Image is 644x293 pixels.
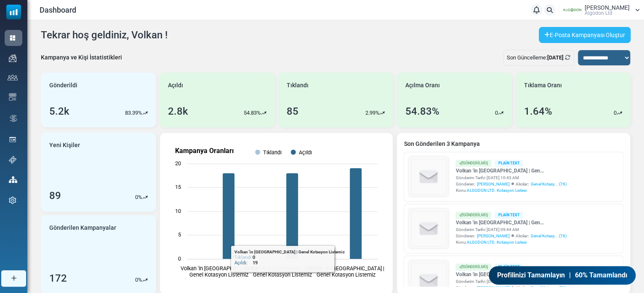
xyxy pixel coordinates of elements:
[530,233,566,239] a: Genel Kotasy... (76)
[466,240,526,245] span: ALGODON LTD. Kotasyon Listesi
[530,181,566,187] a: Genel Kotasy... (76)
[244,109,261,117] p: 54.83%
[135,193,148,202] div: %
[41,29,168,41] h4: Tekrar hoş geldiniz, Volkan !
[168,81,183,90] span: Açıldı
[455,239,566,245] div: Konu:
[49,141,80,150] span: Yeni Kişiler
[530,285,566,291] a: Genel Kotasy... (76)
[181,265,258,278] text: Volkan 'in [GEOGRAPHIC_DATA] | Genel Kotasyon Listemiz
[455,175,566,181] div: Gönderim Tarihi: [DATE] 10:43 AM
[49,271,67,286] div: 172
[405,104,439,119] div: 54.83%
[175,147,234,155] text: Kampanya Oranları
[455,263,491,271] div: Gönderilmiş
[495,160,523,167] div: Plain Text
[466,188,526,193] span: ALGODON LTD. Kotasyon Listesi
[168,104,188,119] div: 2.8k
[569,270,571,280] span: |
[9,196,16,204] img: settings-icon.svg
[455,160,491,167] div: Gönderilmiş
[9,156,16,164] img: support-icon.svg
[455,233,566,239] div: Gönderen: Alıcılar::
[455,167,566,175] a: Volkan 'in [GEOGRAPHIC_DATA] | Gen...
[455,226,566,233] div: Gönderim Tarihi: [DATE] 09:44 AM
[405,81,439,90] span: Açılma Oranı
[495,212,523,219] div: Plain Text
[9,34,16,42] img: dashboard-icon-active.svg
[167,140,386,287] svg: Kampanya Oranları
[9,93,16,101] img: email-templates-icon.svg
[175,184,181,190] text: 15
[178,231,181,238] text: 5
[614,109,617,117] p: 0
[8,75,18,81] img: contacts-icon.svg
[404,140,623,148] a: Son Gönderilen 3 Kampanya
[287,104,298,119] div: 85
[539,27,631,43] a: E-Posta Kampanyası Oluştur
[455,278,566,285] div: Gönderim Tarihi: [DATE] 09:37 AM
[49,81,77,90] span: Gönderildi
[495,109,498,117] p: 0
[489,266,636,285] a: Profilinizi Tamamlayın | 60% Tamamlandı
[476,181,509,187] span: [PERSON_NAME]
[503,50,574,66] div: Son Güncelleme:
[455,187,566,194] div: Konu:
[40,4,76,16] span: Dashboard
[455,285,566,291] div: Gönderen: Alıcılar::
[497,270,565,280] span: Profilinizi Tamamlayın
[178,255,181,262] text: 0
[135,193,138,202] p: 0
[49,104,69,119] div: 5.2k
[9,54,16,62] img: campaigns-icon.png
[287,81,309,90] span: Tıklandı
[562,4,640,16] a: User Logo [PERSON_NAME] Algodon Ltd
[365,109,379,117] p: 2.99%
[298,149,311,156] text: Açıldı
[175,160,181,167] text: 20
[495,263,523,271] div: Plain Text
[125,109,142,117] p: 83.39%
[585,5,630,11] span: [PERSON_NAME]
[307,265,384,278] text: Volkan 'in [GEOGRAPHIC_DATA] | Genel Kotasyon Listemiz
[49,188,61,203] div: 89
[524,81,562,90] span: Tıklama Oranı
[41,132,156,212] a: Yeni Kişiler 89 0%
[524,104,552,119] div: 1.64%
[565,54,570,61] a: Refresh Stats
[455,181,566,187] div: Gönderen: Alıcılar::
[455,219,566,226] a: Volkan 'in [GEOGRAPHIC_DATA] | Gen...
[476,233,509,239] span: [PERSON_NAME]
[455,212,491,219] div: Gönderilmiş
[41,53,122,62] div: Kampanya ve Kişi İstatistikleri
[49,223,116,232] span: Gönderilen Kampanyalar
[263,149,282,156] text: Tıklandı
[9,136,16,143] img: landing_pages.svg
[455,271,566,278] a: Volkan 'in [GEOGRAPHIC_DATA] | Gen...
[562,4,583,16] img: User Logo
[135,276,138,284] p: 0
[6,5,21,19] img: mailsoftly_icon_blue_white.svg
[585,11,612,16] span: Algodon Ltd
[9,113,18,123] img: workflow.svg
[409,157,448,196] img: empty-draft-icon2.svg
[244,265,321,278] text: Volkan 'in [GEOGRAPHIC_DATA] | Genel Kotasyon Listemiz
[547,54,564,61] b: [DATE]
[575,270,627,280] span: 60% Tamamlandı
[476,285,509,291] span: [PERSON_NAME]
[175,208,181,214] text: 10
[409,209,448,248] img: empty-draft-icon2.svg
[135,276,148,284] div: %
